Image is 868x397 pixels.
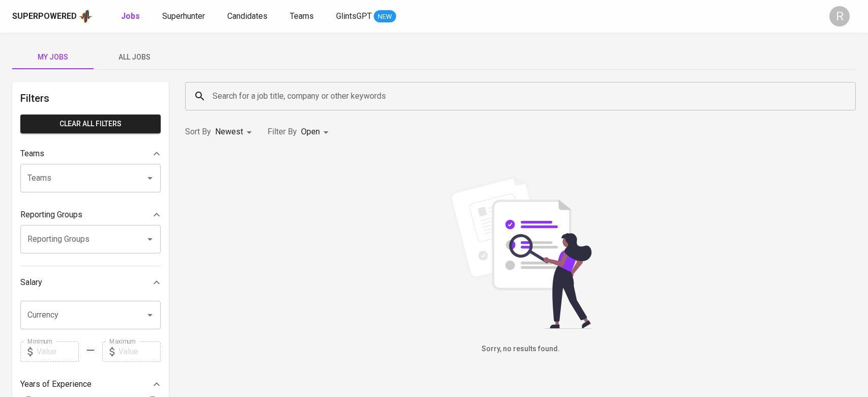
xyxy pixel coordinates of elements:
[100,51,169,64] span: All Jobs
[79,9,93,24] img: app logo
[20,148,44,160] p: Teams
[444,176,597,329] img: file_searching.svg
[28,118,153,130] span: Clear All filters
[162,10,207,23] a: Superhunter
[267,126,297,138] p: Filter By
[143,232,157,246] button: Open
[143,308,157,322] button: Open
[185,126,211,138] p: Sort By
[301,123,332,141] div: Open
[227,10,270,23] a: Candidates
[12,9,93,24] a: Superpoweredapp logo
[374,12,396,22] span: NEW
[20,209,82,221] p: Reporting Groups
[18,51,87,64] span: My Jobs
[20,144,161,164] div: Teams
[20,378,92,390] p: Years of Experience
[20,276,42,289] p: Salary
[37,342,79,362] input: Value
[215,126,243,138] p: Newest
[227,11,267,21] span: Candidates
[290,10,316,23] a: Teams
[121,11,140,21] b: Jobs
[162,11,205,21] span: Superhunter
[336,10,396,23] a: GlintsGPT NEW
[20,272,161,293] div: Salary
[20,205,161,225] div: Reporting Groups
[20,374,161,394] div: Years of Experience
[20,90,161,106] h6: Filters
[215,123,255,141] div: Newest
[12,11,77,22] div: Superpowered
[121,10,142,23] a: Jobs
[290,11,314,21] span: Teams
[829,6,850,26] div: R
[118,342,161,362] input: Value
[336,11,372,21] span: GlintsGPT
[143,171,157,185] button: Open
[20,115,161,133] button: Clear All filters
[185,344,856,355] h6: Sorry, no results found.
[301,127,320,136] span: Open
